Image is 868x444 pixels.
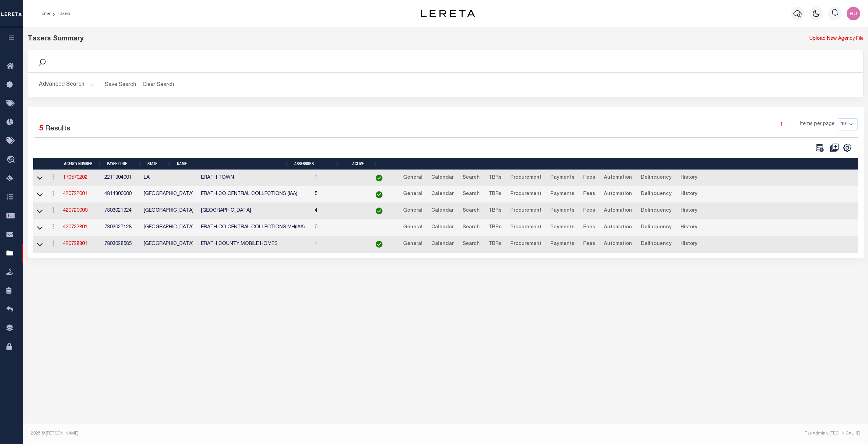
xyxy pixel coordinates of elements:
[459,222,483,233] a: Search
[677,189,701,200] a: History
[39,125,43,132] span: 5
[312,186,361,203] td: 5
[380,158,858,170] th: &nbsp;
[547,173,577,183] a: Payments
[102,219,141,236] td: 7803027128
[486,239,505,250] a: TBRs
[101,78,140,91] button: Save Search
[400,239,426,250] a: General
[198,170,312,187] td: ERATH TOWN
[428,239,457,250] a: Calendar
[198,186,312,203] td: ERATH CO CENTRAL COLLECTIONS (IAA)
[63,208,87,213] a: 420720000
[104,158,145,170] th: Payee Code: activate to sort column ascending
[486,206,505,216] a: TBRs
[580,189,598,200] a: Fees
[63,175,87,180] a: 170570202
[459,189,483,200] a: Search
[198,203,312,219] td: [GEOGRAPHIC_DATA]
[376,191,382,198] img: check-icon-green.svg
[376,175,382,181] img: check-icon-green.svg
[141,203,199,219] td: [GEOGRAPHIC_DATA]
[400,189,426,200] a: General
[677,206,701,216] a: History
[61,158,104,170] th: Agency Number: activate to sort column ascending
[145,158,174,170] th: State: activate to sort column ascending
[638,189,675,200] a: Delinquency
[601,206,635,216] a: Automation
[141,236,199,253] td: [GEOGRAPHIC_DATA]
[141,186,199,203] td: [GEOGRAPHIC_DATA]
[428,222,457,233] a: Calendar
[507,222,545,233] a: Procurement
[547,189,577,200] a: Payments
[580,239,598,250] a: Fees
[376,208,382,214] img: check-icon-green.svg
[174,158,292,170] th: Name: activate to sort column ascending
[601,189,635,200] a: Automation
[507,173,545,183] a: Procurement
[141,219,199,236] td: [GEOGRAPHIC_DATA]
[312,203,361,219] td: 4
[547,222,577,233] a: Payments
[778,121,785,128] a: 1
[459,239,483,250] a: Search
[486,173,505,183] a: TBRs
[459,206,483,216] a: Search
[601,239,635,250] a: Automation
[677,239,701,250] a: History
[50,11,71,17] li: Taxers
[601,173,635,183] a: Automation
[312,219,361,236] td: 0
[342,158,380,170] th: Active: activate to sort column ascending
[292,158,342,170] th: Assessors: activate to sort column ascending
[312,170,361,187] td: 1
[312,236,361,253] td: 1
[638,173,675,183] a: Delinquency
[809,35,864,43] a: Upload New Agency File
[400,173,426,183] a: General
[580,173,598,183] a: Fees
[63,242,87,246] a: 420728801
[677,222,701,233] a: History
[428,206,457,216] a: Calendar
[63,192,87,196] a: 420722001
[847,7,860,20] img: svg+xml;base64,PHN2ZyB4bWxucz0iaHR0cDovL3d3dy53My5vcmcvMjAwMC9zdmciIHBvaW50ZXItZXZlbnRzPSJub25lIi...
[677,173,701,183] a: History
[28,34,652,44] div: Taxers Summary
[547,206,577,216] a: Payments
[421,10,475,17] img: logo-dark.svg
[102,236,141,253] td: 7803028585
[63,225,87,230] a: 420722801
[638,239,675,250] a: Delinquency
[580,206,598,216] a: Fees
[198,219,312,236] td: ERATH CO CENTRAL COLLECTIONS MH(IAA)
[459,173,483,183] a: Search
[638,222,675,233] a: Delinquency
[547,239,577,250] a: Payments
[102,186,141,203] td: 4814300000
[601,222,635,233] a: Automation
[39,78,95,91] button: Advanced Search
[580,222,598,233] a: Fees
[140,78,177,91] button: Clear Search
[507,239,545,250] a: Procurement
[428,173,457,183] a: Calendar
[428,189,457,200] a: Calendar
[638,206,675,216] a: Delinquency
[141,170,199,187] td: LA
[486,222,505,233] a: TBRs
[102,203,141,219] td: 7803021324
[507,206,545,216] a: Procurement
[198,236,312,253] td: ERATH COUNTY MOBILE HOMES
[400,206,426,216] a: General
[400,222,426,233] a: General
[102,170,141,187] td: 2211304001
[800,121,834,128] span: Items per page
[39,12,50,16] a: Home
[376,241,382,248] img: check-icon-green.svg
[6,156,17,164] i: travel_explore
[45,124,70,135] label: Results
[486,189,505,200] a: TBRs
[507,189,545,200] a: Procurement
